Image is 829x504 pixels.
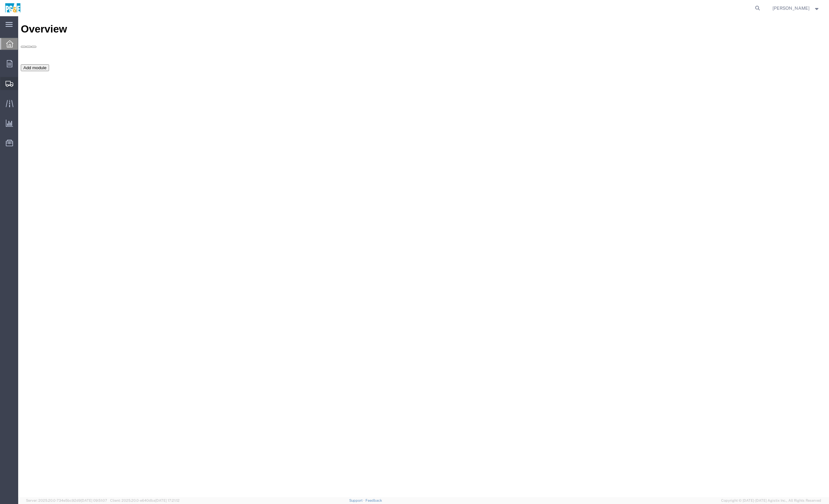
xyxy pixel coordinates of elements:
[365,498,382,502] a: Feedback
[110,498,180,502] span: Client: 2025.20.0-e640dba
[81,498,107,502] span: [DATE] 09:51:07
[772,4,820,12] button: [PERSON_NAME]
[772,5,810,12] span: Shmuel Bismuth
[349,498,365,502] a: Support
[18,16,829,497] iframe: FS Legacy Container
[26,498,107,502] span: Server: 2025.20.0-734e5bc92d9
[155,498,180,502] span: [DATE] 17:21:12
[5,3,21,13] img: logo
[721,498,821,503] span: Copyright © [DATE]-[DATE] Agistix Inc., All Rights Reserved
